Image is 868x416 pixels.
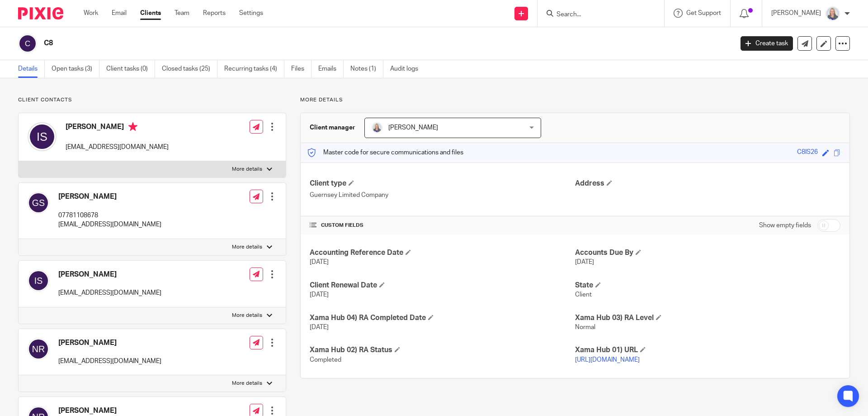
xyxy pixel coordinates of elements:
[44,38,590,48] h2: C8
[300,96,850,104] p: More details
[58,288,161,297] p: [EMAIL_ADDRESS][DOMAIN_NAME]
[310,123,355,132] h3: Client manager
[310,248,575,258] h4: Accounting Reference Date
[28,270,49,292] img: svg%3E
[741,36,793,51] a: Create task
[310,281,575,290] h4: Client Renewal Date
[175,9,189,18] a: Team
[575,324,595,330] span: Normal
[310,357,341,363] span: Completed
[556,11,637,19] input: Search
[232,312,262,319] p: More details
[232,166,262,173] p: More details
[575,357,640,363] a: [URL][DOMAIN_NAME]
[112,9,127,18] a: Email
[232,244,262,251] p: More details
[18,96,286,104] p: Client contacts
[203,9,226,18] a: Reports
[310,222,575,229] h4: CUSTOM FIELDS
[106,60,155,78] a: Client tasks (0)
[128,122,137,131] i: Primary
[224,60,284,78] a: Recurring tasks (4)
[291,60,311,78] a: Files
[310,259,329,265] span: [DATE]
[310,292,329,298] span: [DATE]
[372,122,382,133] img: Debbie%20Noon%20Professional%20Photo.jpg
[575,248,840,258] h4: Accounts Due By
[232,380,262,387] p: More details
[310,324,329,330] span: [DATE]
[686,10,721,16] span: Get Support
[58,211,161,220] p: 07781108678
[318,60,344,78] a: Emails
[66,143,169,152] p: [EMAIL_ADDRESS][DOMAIN_NAME]
[759,221,811,230] label: Show empty fields
[575,345,840,355] h4: Xama Hub 01) URL
[66,122,169,134] h4: [PERSON_NAME]
[58,338,161,348] h4: [PERSON_NAME]
[390,60,425,78] a: Audit logs
[140,9,161,18] a: Clients
[350,60,383,78] a: Notes (1)
[58,406,161,416] h4: [PERSON_NAME]
[18,7,63,19] img: Pixie
[28,338,49,360] img: svg%3E
[575,179,840,188] h4: Address
[58,357,161,366] p: [EMAIL_ADDRESS][DOMAIN_NAME]
[162,60,217,78] a: Closed tasks (25)
[58,192,161,201] h4: [PERSON_NAME]
[307,148,463,157] p: Master code for secure communications and files
[58,220,161,229] p: [EMAIL_ADDRESS][DOMAIN_NAME]
[58,270,161,279] h4: [PERSON_NAME]
[18,60,45,78] a: Details
[797,148,818,158] div: C8IS26
[575,281,840,290] h4: State
[575,259,594,265] span: [DATE]
[310,191,575,200] p: Guernsey Limited Company
[826,6,840,21] img: Debbie%20Noon%20Professional%20Photo.jpg
[84,9,98,18] a: Work
[239,9,263,18] a: Settings
[52,60,99,78] a: Open tasks (3)
[388,124,438,131] span: [PERSON_NAME]
[18,34,37,53] img: svg%3E
[771,9,821,18] p: [PERSON_NAME]
[28,192,49,214] img: svg%3E
[310,179,575,188] h4: Client type
[28,122,57,151] img: svg%3E
[575,313,840,323] h4: Xama Hub 03) RA Level
[310,313,575,323] h4: Xama Hub 04) RA Completed Date
[575,292,592,298] span: Client
[310,345,575,355] h4: Xama Hub 02) RA Status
